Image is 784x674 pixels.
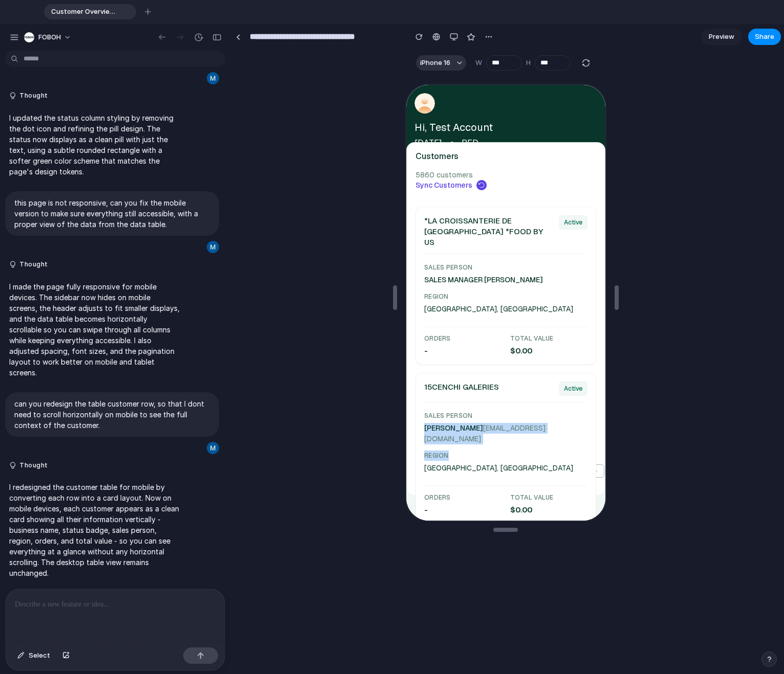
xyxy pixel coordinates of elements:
p: can you redesign the table customer row, so that I dont need to scroll horizontally on mobile to ... [14,398,210,431]
a: Preview [701,29,742,45]
p: this page is not responsive, can you fix the mobile version to make sure everything still accessi... [14,197,210,230]
h2: Customers [9,66,190,77]
span: Orders [18,249,96,259]
span: - [18,261,96,271]
img: defaultUser.svg [8,8,29,29]
span: Hi, Test Account [8,35,86,50]
button: iPhone 16 [416,55,466,71]
button: Share [748,29,781,45]
p: I made the page fully responsive for mobile devices. The sidebar now hides on mobile screens, the... [9,281,180,378]
button: Select [12,647,55,664]
label: SALES MANAGER [PERSON_NAME] [18,191,137,199]
span: $0.00 [104,420,182,430]
h3: 5860 customers [9,85,190,95]
span: Region [18,207,181,217]
span: Active [158,299,176,309]
span: Select [29,650,50,661]
span: $0.00 [104,261,182,271]
h3: 15CENCHI GALERIES [18,297,146,307]
span: Share [755,32,774,42]
span: [GEOGRAPHIC_DATA], [GEOGRAPHIC_DATA] [18,219,181,230]
span: [GEOGRAPHIC_DATA], [GEOGRAPHIC_DATA] [18,378,181,389]
span: Preview [709,32,734,42]
span: Total Value [104,249,182,259]
p: I redesigned the customer table for mobile by converting each row into a card layout. Now on mobi... [9,482,180,578]
span: Active [158,132,176,143]
label: W [475,58,482,68]
span: Orders [18,408,96,418]
span: Customer Overview Dashboard Update [47,7,120,17]
p: I updated the status column styling by removing the dot icon and refining the pill design. The st... [9,113,180,177]
div: Customer Overview Dashboard Update [44,4,136,19]
label: [PERSON_NAME] [18,339,77,347]
h3: *LA CROISSANTERIE DE [GEOGRAPHIC_DATA] *FOOD BY US [18,130,146,163]
span: iPhone 16 [420,58,450,68]
button: Sync Customers [9,95,80,105]
span: Total Value [104,408,182,418]
span: FOBOH [38,32,61,42]
span: Region [18,366,181,376]
span: Sales Person [18,177,181,188]
p: PFD [55,52,72,64]
button: FOBOH [20,29,77,46]
label: H [526,58,531,68]
p: [DATE] [8,52,36,64]
span: Sync Customers [9,95,66,105]
label: [EMAIL_ADDRESS][DOMAIN_NAME] [18,339,139,358]
span: - [18,420,96,430]
span: Sales Person [18,326,181,336]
